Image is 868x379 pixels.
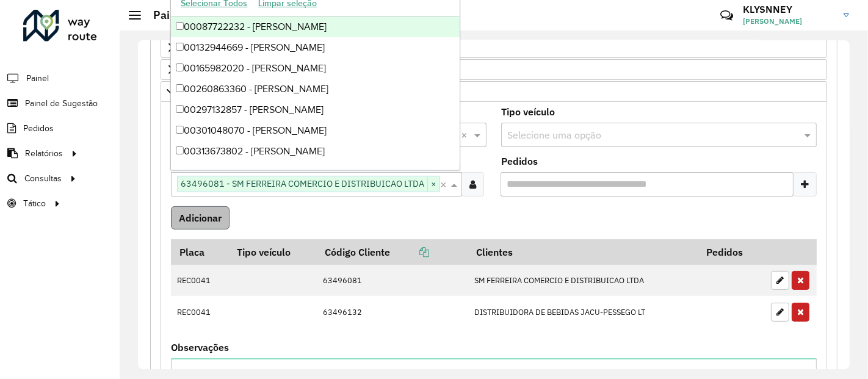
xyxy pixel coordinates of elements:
[743,16,834,27] span: [PERSON_NAME]
[317,296,468,328] td: 63496132
[743,4,834,15] h3: KLYSNNEY
[171,120,460,141] div: 00301048070 - [PERSON_NAME]
[468,296,698,328] td: DISTRIBUIDORA DE BEBIDAS JACU-PESSEGO LT
[440,177,449,192] span: Clear all
[171,265,228,297] td: REC0041
[25,97,98,110] span: Painel de Sugestão
[171,99,460,120] div: 00297132857 - [PERSON_NAME]
[171,141,460,162] div: 00313673802 - [PERSON_NAME]
[161,59,827,80] a: Preservar Cliente - Devem ficar no buffer, não roteirizar
[141,9,327,22] h2: Painel de Sugestão - Criar registro
[171,239,228,265] th: Placa
[161,81,827,102] a: Cliente para Recarga
[714,2,740,29] a: Contato Rápido
[171,340,229,355] label: Observações
[317,265,468,297] td: 63496081
[171,206,230,229] button: Adicionar
[178,176,427,191] span: 63496081 - SM FERREIRA COMERCIO E DISTRIBUICAO LTDA
[390,246,429,258] a: Copiar
[171,37,460,58] div: 00132944669 - [PERSON_NAME]
[501,104,555,119] label: Tipo veículo
[23,197,46,210] span: Tático
[468,239,698,265] th: Clientes
[161,37,827,58] a: Priorizar Cliente - Não podem ficar no buffer
[501,154,538,168] label: Pedidos
[228,239,316,265] th: Tipo veículo
[24,172,62,185] span: Consultas
[317,239,468,265] th: Código Cliente
[171,58,460,79] div: 00165982020 - [PERSON_NAME]
[171,296,228,328] td: REC0041
[427,177,439,192] span: ×
[23,122,54,135] span: Pedidos
[171,162,460,182] div: 00389038733 - [PERSON_NAME]
[25,147,63,160] span: Relatórios
[171,79,460,99] div: 00260863360 - [PERSON_NAME]
[171,16,460,37] div: 00087722232 - [PERSON_NAME]
[461,128,471,142] span: Clear all
[698,239,764,265] th: Pedidos
[468,265,698,297] td: SM FERREIRA COMERCIO E DISTRIBUICAO LTDA
[26,72,49,85] span: Painel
